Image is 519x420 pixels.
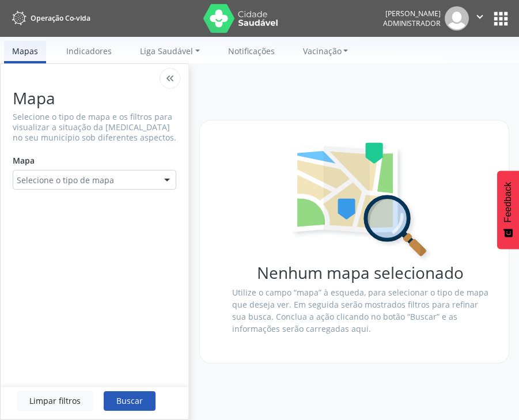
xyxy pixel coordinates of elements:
[303,46,342,56] span: Vacinação
[13,89,176,108] h1: Mapa
[13,112,176,143] p: Selecione o tipo de mapa e os filtros para visualizar a situação da [MEDICAL_DATA] no seu municíp...
[140,46,193,56] span: Liga Saudável
[31,13,90,23] span: Operação Co-vida
[491,9,511,29] button: apps
[469,6,491,31] button: 
[104,391,156,411] button: Buscar
[445,6,469,31] img: img
[58,41,120,61] a: Indicadores
[383,18,441,28] span: Administrador
[473,10,486,23] i: 
[232,263,488,282] h1: Nenhum mapa selecionado
[503,182,513,222] span: Feedback
[220,41,283,61] a: Notificações
[4,41,46,63] a: Mapas
[497,171,519,249] button: Feedback - Mostrar pesquisa
[383,9,441,18] div: [PERSON_NAME]
[232,286,488,335] p: Utilize o campo “mapa” à esqueda, para selecionar o tipo de mapa que deseja ver. Em seguida serão...
[295,41,357,61] a: Vacinação
[17,391,93,411] button: Limpar filtros
[17,174,114,186] span: Selecione o tipo de mapa
[287,141,434,264] img: search-map.svg
[132,41,208,61] a: Liga Saudável
[8,9,90,28] a: Operação Co-vida
[13,151,35,171] label: Mapa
